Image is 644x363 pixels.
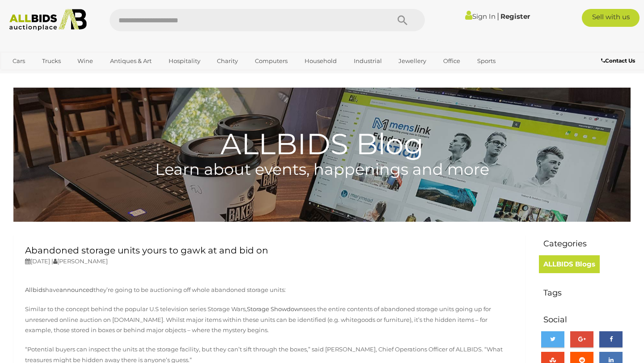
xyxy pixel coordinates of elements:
a: Computers [249,54,293,68]
a: Sports [471,54,501,68]
a: Cars [7,54,31,68]
h3: Categories [543,240,626,249]
a: Wine [72,54,99,68]
h3: Social [543,316,626,325]
h1: ALLBIDS Blog [13,88,631,160]
img: Allbids.com.au [5,9,92,31]
span: | [497,11,499,21]
a: Sell with us [582,9,640,27]
p: have they’re going to be auctioning off whole abandoned storage units: [25,285,514,295]
a: ALLBIDS Blogs [539,255,600,273]
p: Similar to the concept behind the popular U.S television series Storage Wars, sees the entire con... [25,304,514,335]
a: Industrial [348,54,388,68]
a: Office [437,54,466,68]
a: announced [59,286,93,293]
h2: Abandoned storage units yours to gawk at and bid on [25,245,514,255]
b: Contact Us [601,57,635,64]
button: Search [380,9,425,31]
p: [DATE] | [PERSON_NAME] [25,256,514,266]
a: [GEOGRAPHIC_DATA] [7,68,82,83]
a: Allbids [25,286,45,293]
a: Antiques & Art [104,54,157,68]
a: Charity [211,54,244,68]
a: Jewellery [393,54,432,68]
a: Contact Us [601,56,637,66]
a: Trucks [36,54,67,68]
a: Storage Showdown [247,305,303,312]
a: Household [299,54,343,68]
a: Sign In [465,12,496,21]
a: Hospitality [163,54,206,68]
h3: Tags [543,289,626,298]
h4: Learn about events, happenings and more [13,161,631,178]
a: Register [500,12,530,21]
